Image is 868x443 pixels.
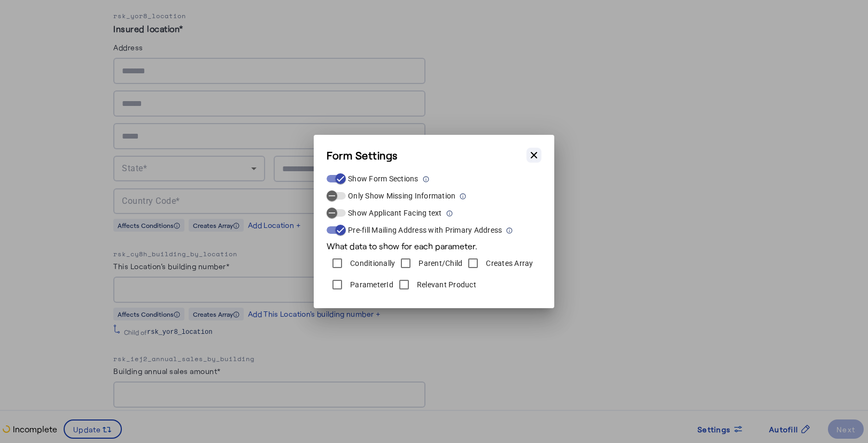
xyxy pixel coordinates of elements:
[327,235,541,253] div: What data to show for each parameter.
[327,148,398,163] h3: Form Settings
[346,225,502,235] label: Pre-fill Mailing Address with Primary Address
[415,279,476,290] label: Relevant Product
[416,258,462,269] label: Parent/Child
[346,208,442,218] label: Show Applicant Facing text
[348,258,395,269] label: Conditionally
[346,173,418,184] label: Show Form Sections
[484,258,533,269] label: Creates Array
[348,279,393,290] label: ParameterId
[346,190,455,201] label: Only Show Missing Information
